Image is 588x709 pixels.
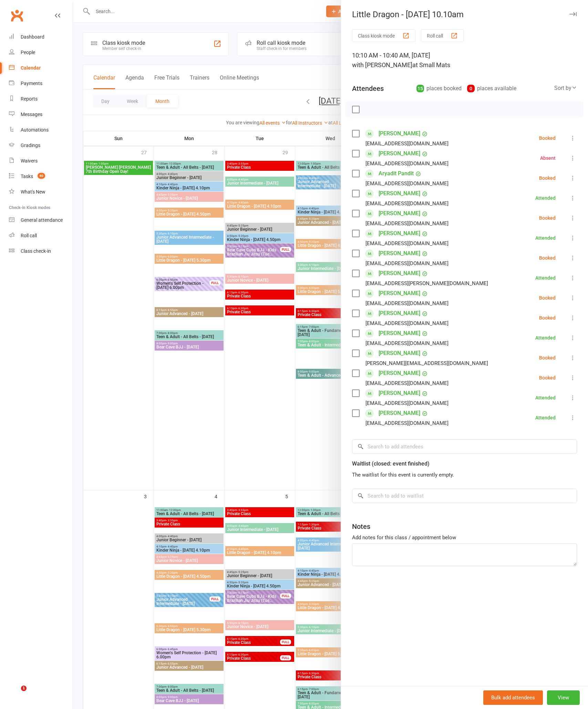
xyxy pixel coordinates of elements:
[535,335,556,340] div: Attended
[21,174,33,179] div: Tasks
[21,233,37,238] div: Roll call
[379,168,414,179] a: Aryadit Pandit
[379,188,420,199] a: [PERSON_NAME]
[365,179,448,188] div: [EMAIL_ADDRESS][DOMAIN_NAME]
[21,34,44,40] div: Dashboard
[379,268,420,279] a: [PERSON_NAME]
[539,295,556,300] div: Booked
[352,51,577,70] div: 10:10 AM - 10:40 AM, [DATE]
[352,29,415,42] button: Class kiosk mode
[535,415,556,420] div: Attended
[365,419,448,428] div: [EMAIL_ADDRESS][DOMAIN_NAME]
[365,219,448,228] div: [EMAIL_ADDRESS][DOMAIN_NAME]
[352,84,384,93] div: Attendees
[21,217,63,223] div: General attendance
[372,460,430,467] span: (closed: event finished)
[365,399,448,408] div: [EMAIL_ADDRESS][DOMAIN_NAME]
[21,189,45,195] div: What's New
[535,196,556,200] div: Attended
[539,315,556,320] div: Booked
[379,308,420,319] a: [PERSON_NAME]
[38,173,45,179] span: 40
[9,212,73,228] a: General attendance kiosk mode
[365,139,448,148] div: [EMAIL_ADDRESS][DOMAIN_NAME]
[352,459,431,469] div: Waitlist
[379,228,420,239] a: [PERSON_NAME]
[21,81,42,86] div: Payments
[365,279,488,288] div: [EMAIL_ADDRESS][PERSON_NAME][DOMAIN_NAME]
[535,395,556,400] div: Attended
[379,388,420,399] a: [PERSON_NAME]
[21,96,38,102] div: Reports
[9,153,73,169] a: Waivers
[352,522,370,531] div: Notes
[365,239,448,248] div: [EMAIL_ADDRESS][DOMAIN_NAME]
[8,7,25,24] a: Clubworx
[539,375,556,380] div: Booked
[365,379,448,388] div: [EMAIL_ADDRESS][DOMAIN_NAME]
[547,690,580,705] button: View
[416,84,462,93] div: places booked
[341,10,588,19] div: Little Dragon - [DATE] 10.10am
[539,176,556,180] div: Booked
[379,368,420,379] a: [PERSON_NAME]
[539,216,556,220] div: Booked
[379,328,420,339] a: [PERSON_NAME]
[412,61,450,69] span: at Small Mats
[540,156,556,160] div: Absent
[21,158,38,164] div: Waivers
[539,355,556,360] div: Booked
[352,489,577,503] input: Search to add to waitlist
[21,65,41,71] div: Calendar
[352,439,577,454] input: Search to add attendees
[379,248,420,259] a: [PERSON_NAME]
[379,148,420,159] a: [PERSON_NAME]
[421,29,464,42] button: Roll call
[365,159,448,168] div: [EMAIL_ADDRESS][DOMAIN_NAME]
[379,288,420,299] a: [PERSON_NAME]
[9,91,73,107] a: Reports
[21,248,51,254] div: Class check-in
[9,184,73,200] a: What's New
[379,208,420,219] a: [PERSON_NAME]
[9,29,73,45] a: Dashboard
[9,169,73,184] a: Tasks 40
[352,61,412,69] span: with [PERSON_NAME]
[352,533,577,542] div: Add notes for this class / appointment below
[539,256,556,260] div: Booked
[7,686,23,702] iframe: Intercom live chat
[365,299,448,308] div: [EMAIL_ADDRESS][DOMAIN_NAME]
[379,348,420,359] a: [PERSON_NAME]
[365,259,448,268] div: [EMAIL_ADDRESS][DOMAIN_NAME]
[9,243,73,259] a: Class kiosk mode
[21,143,40,148] div: Gradings
[467,84,516,93] div: places available
[365,199,448,208] div: [EMAIL_ADDRESS][DOMAIN_NAME]
[21,50,35,55] div: People
[483,690,543,705] button: Bulk add attendees
[365,359,488,368] div: [PERSON_NAME][EMAIL_ADDRESS][DOMAIN_NAME]
[9,228,73,243] a: Roll call
[9,138,73,153] a: Gradings
[21,112,42,117] div: Messages
[21,686,27,691] span: 1
[365,339,448,348] div: [EMAIL_ADDRESS][DOMAIN_NAME]
[379,408,420,419] a: [PERSON_NAME]
[9,107,73,122] a: Messages
[535,236,556,240] div: Attended
[467,85,475,92] div: 0
[554,84,577,93] div: Sort by
[21,127,49,133] div: Automations
[9,122,73,138] a: Automations
[379,128,420,139] a: [PERSON_NAME]
[9,60,73,76] a: Calendar
[9,45,73,60] a: People
[416,85,424,92] div: 15
[9,76,73,91] a: Payments
[365,319,448,328] div: [EMAIL_ADDRESS][DOMAIN_NAME]
[535,275,556,280] div: Attended
[352,471,577,479] div: The waitlist for this event is currently empty.
[539,136,556,140] div: Booked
